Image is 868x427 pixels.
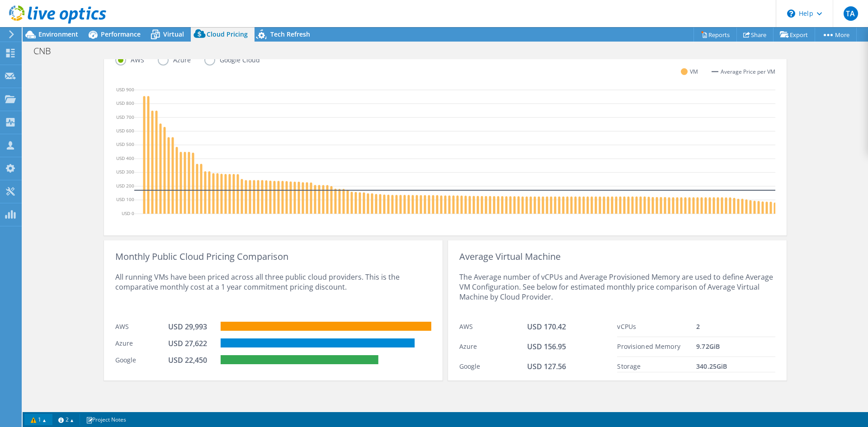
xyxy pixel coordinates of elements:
span: USD 170.42 [527,322,566,332]
span: 2 [696,322,700,331]
span: USD 127.56 [527,361,566,371]
span: Virtual [163,30,184,38]
span: Performance [101,30,141,38]
a: Reports [693,28,737,42]
div: Azure [115,338,168,348]
span: Environment [38,30,78,38]
span: Azure [459,342,477,351]
text: USD 500 [116,141,134,147]
text: USD 400 [116,155,134,161]
div: Google [115,355,168,365]
span: Provisioned Memory [617,342,680,351]
span: 340.25 GiB [696,362,727,371]
text: USD 0 [122,210,134,216]
span: AWS [459,322,473,331]
span: vCPUs [617,322,636,331]
span: USD 156.95 [527,342,566,352]
span: Storage [617,362,641,371]
div: Average Virtual Machine [459,252,775,262]
a: Project Notes [80,414,132,425]
span: Cloud Pricing [207,30,248,38]
span: Google [459,362,481,371]
label: AWS [115,55,158,66]
a: 2 [52,414,80,425]
div: USD 22,450 [168,355,213,365]
label: Azure [158,55,204,66]
h1: CNB [29,46,65,56]
a: Export [773,28,815,42]
div: USD 29,993 [168,322,213,332]
text: USD 600 [116,127,134,134]
label: Google Cloud [204,55,274,66]
text: USD 200 [116,182,134,188]
a: 1 [24,414,52,425]
a: Share [736,28,774,42]
span: Average Price per VM [721,67,775,77]
text: USD 800 [116,100,134,106]
div: Monthly Public Cloud Pricing Comparison [115,252,431,262]
span: TA [844,6,858,21]
span: 9.72 GiB [696,342,720,351]
svg: \n [787,9,795,18]
text: USD 900 [116,86,134,92]
div: USD 27,622 [168,338,213,348]
text: USD 300 [116,169,134,175]
a: More [815,28,857,42]
div: All running VMs have been priced across all three public cloud providers. This is the comparative... [115,262,431,317]
span: Tech Refresh [270,30,310,38]
text: USD 100 [116,196,134,202]
div: AWS [115,322,168,332]
span: VM [690,66,698,77]
div: The Average number of vCPUs and Average Provisioned Memory are used to define Average VM Configur... [459,262,775,317]
text: USD 700 [116,113,134,120]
